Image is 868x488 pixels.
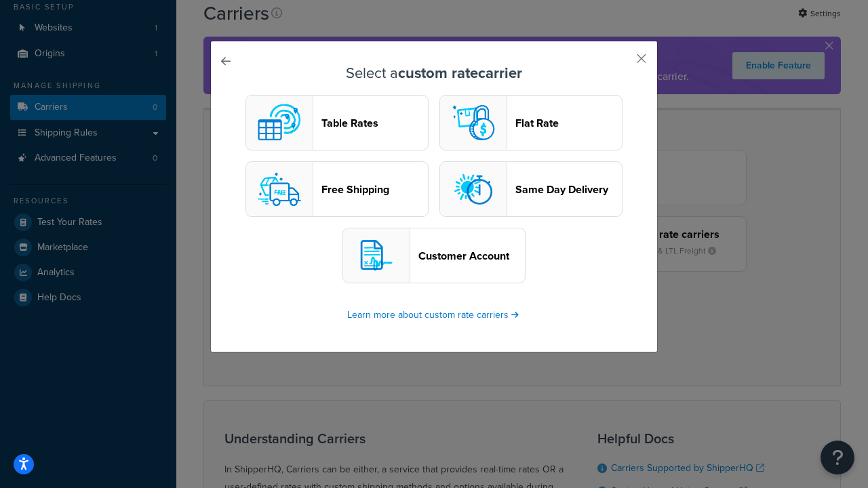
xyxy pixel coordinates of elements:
[515,183,622,196] header: Same Day Delivery
[446,96,500,150] img: flat logo
[252,162,307,216] img: free logo
[515,117,622,129] header: Flat Rate
[342,228,526,283] button: customerAccount logoCustomer Account
[245,65,623,81] h3: Select a
[418,249,525,262] header: Customer Account
[349,228,403,283] img: customerAccount logo
[321,183,428,196] header: Free Shipping
[439,161,623,217] button: sameday logoSame Day Delivery
[398,62,522,84] strong: custom rate carrier
[347,308,521,322] a: Learn more about custom rate carriers
[321,117,428,129] header: Table Rates
[446,162,500,216] img: sameday logo
[245,161,429,217] button: free logoFree Shipping
[252,96,307,150] img: custom logo
[245,95,429,150] button: custom logoTable Rates
[439,95,623,150] button: flat logoFlat Rate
